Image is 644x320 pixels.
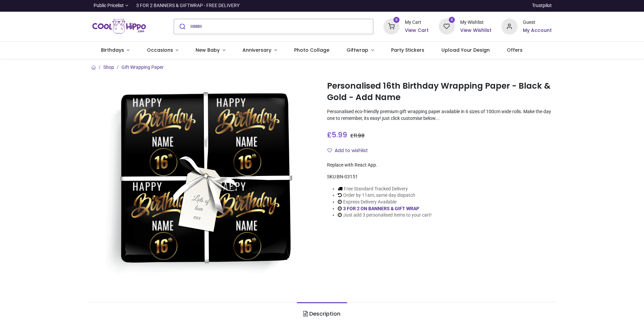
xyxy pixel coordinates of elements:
[350,132,365,139] span: £
[460,27,491,34] a: View Wishlist
[338,42,382,59] a: Giftwrap
[523,27,552,34] a: My Account
[92,17,146,36] a: Logo of Cool Hippo
[391,47,424,53] span: Party Stickers
[343,206,419,211] a: 3 FOR 2 ON BANNERS & GIFT WRAP
[441,47,490,53] span: Upload Your Design
[92,42,138,59] a: Birthdays
[460,19,491,26] div: My Wishlist
[138,42,187,59] a: Occasions
[532,2,552,9] a: Trustpilot
[327,148,332,153] i: Add to wishlist
[94,2,124,9] span: Public Pricelist
[101,47,124,53] span: Birthdays
[338,212,432,219] li: Just add 3 personalised items to your cart!
[354,132,365,139] span: 11.98
[338,192,432,199] li: Order by 11am, same day dispatch
[449,17,455,23] sup: 0
[327,162,552,169] div: Replace with React App.
[92,17,146,36] img: Cool Hippo
[327,80,552,103] h1: Personalised 16th Birthday Wrapping Paper - Black & Gold - Add Name
[337,174,358,179] span: BN-03151
[327,108,552,122] p: Personalised eco-friendly premium gift wrapping paper available in 6 sizes of 100cm wide rolls. M...
[346,47,368,53] span: Giftwrap
[338,199,432,205] li: Express Delivery Available
[332,130,347,140] span: 5.99
[103,64,114,70] a: Shop
[104,79,305,280] img: Personalised 16th Birthday Wrapping Paper - Black & Gold - Add Name
[243,47,271,53] span: Anniversary
[147,47,173,53] span: Occasions
[174,19,190,34] button: Submit
[136,2,239,9] div: 3 FOR 2 BANNERS & GIFTWRAP - FREE DELIVERY
[294,47,329,53] span: Photo Collage
[405,19,429,26] div: My Cart
[196,47,220,53] span: New Baby
[187,42,234,59] a: New Baby
[338,186,432,192] li: Free Standard Tracked Delivery
[327,174,552,180] div: SKU:
[383,23,399,29] a: 0
[92,2,128,9] a: Public Pricelist
[405,27,429,34] a: View Cart
[121,64,164,70] a: Gift Wrapping Paper
[393,17,400,23] sup: 0
[327,145,374,156] button: Add to wishlistAdd to wishlist
[507,47,523,53] span: Offers
[234,42,285,59] a: Anniversary
[439,23,455,29] a: 0
[523,19,552,26] div: Guest
[327,130,347,140] span: £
